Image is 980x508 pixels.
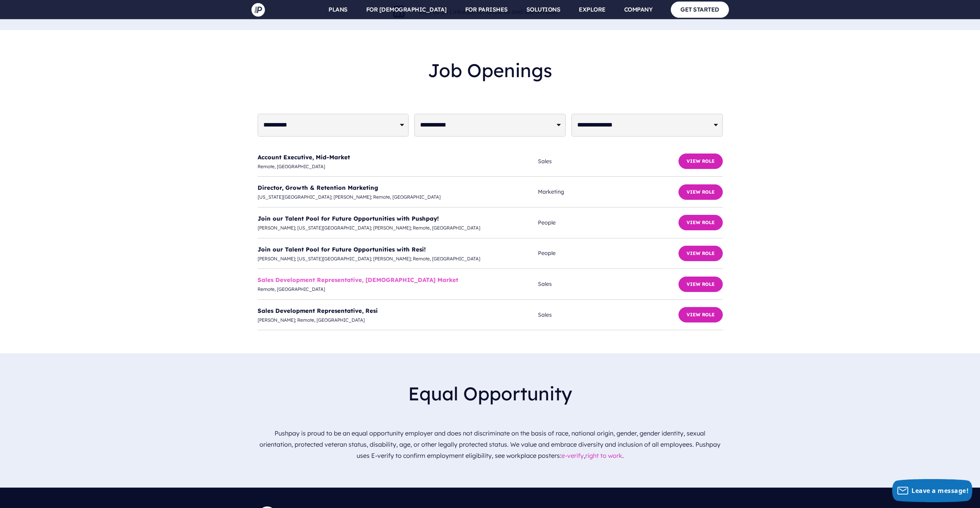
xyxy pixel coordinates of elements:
[258,193,538,201] span: [US_STATE][GEOGRAPHIC_DATA]; [PERSON_NAME]; Remote, [GEOGRAPHIC_DATA]
[892,479,972,502] button: Leave a message!
[258,246,426,253] a: Join our Talent Pool for Future Opportunities with Resi!
[258,53,723,88] h2: Job Openings
[258,425,723,464] p: Pushpay is proud to be an equal opportunity employer and does not discriminate on the basis of ra...
[258,154,350,161] a: Account Executive, Mid-Market
[911,486,968,495] span: Leave a message!
[671,2,729,17] a: GET STARTED
[678,215,723,230] button: View Role
[561,452,584,459] a: e-verify
[258,316,538,324] span: [PERSON_NAME]; Remote, [GEOGRAPHIC_DATA]
[678,277,723,292] button: View Role
[258,162,538,171] span: Remote, [GEOGRAPHIC_DATA]
[258,215,439,222] a: Join our Talent Pool for Future Opportunities with Pushpay!
[258,255,538,263] span: [PERSON_NAME]; [US_STATE][GEOGRAPHIC_DATA]; [PERSON_NAME]; Remote, [GEOGRAPHIC_DATA]
[678,246,723,261] button: View Role
[258,184,378,191] a: Director, Growth & Retention Marketing
[258,285,538,294] span: Remote, [GEOGRAPHIC_DATA]
[258,224,538,232] span: [PERSON_NAME]; [US_STATE][GEOGRAPHIC_DATA]; [PERSON_NAME]; Remote, [GEOGRAPHIC_DATA]
[258,376,723,411] h2: Equal Opportunity
[538,218,678,228] span: People
[538,279,678,289] span: Sales
[678,307,723,322] button: View Role
[538,157,678,166] span: Sales
[585,452,622,459] a: right to work
[538,310,678,320] span: Sales
[258,307,378,314] a: Sales Development Representative, Resi
[538,187,678,197] span: Marketing
[678,184,723,200] button: View Role
[258,276,458,284] a: Sales Development Representative, [DEMOGRAPHIC_DATA] Market
[678,154,723,169] button: View Role
[538,248,678,258] span: People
